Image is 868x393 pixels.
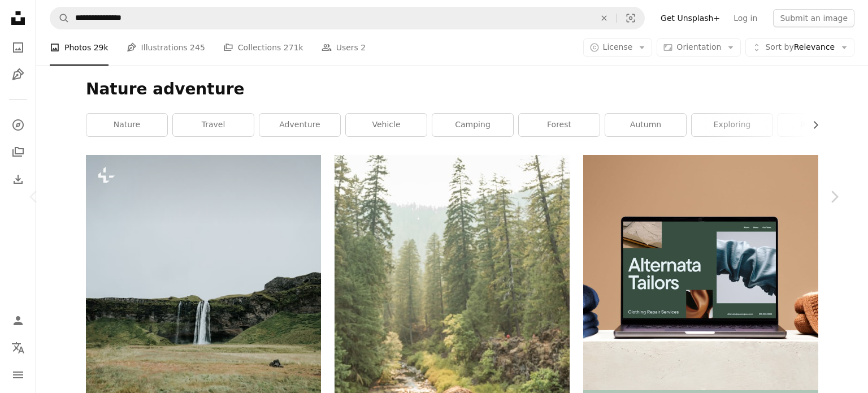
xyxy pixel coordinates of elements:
[7,364,29,386] button: Menu
[654,9,727,27] a: Get Unsplash+
[603,42,633,51] span: License
[322,29,366,66] a: Users 2
[346,114,427,136] a: vehicle
[7,63,29,86] a: Illustrations
[657,38,741,57] button: Orientation
[86,79,818,100] h1: Nature adventure
[727,9,764,27] a: Log in
[361,41,366,54] span: 2
[676,42,721,51] span: Orientation
[7,309,29,332] a: Log in / Sign up
[190,41,205,54] span: 245
[223,29,303,66] a: Collections 271k
[800,142,868,251] a: Next
[519,114,600,136] a: forest
[335,326,570,336] a: woman in black shirt standing on river during daytime
[432,114,513,136] a: camping
[692,114,772,136] a: exploring
[617,7,644,29] button: Visual search
[50,7,645,29] form: Find visuals sitewide
[765,42,793,51] span: Sort by
[284,41,303,54] span: 271k
[86,114,167,136] a: nature
[583,155,818,390] img: file-1707885205802-88dd96a21c72image
[583,38,653,57] button: License
[127,29,205,66] a: Illustrations 245
[7,114,29,136] a: Explore
[7,36,29,59] a: Photos
[773,9,854,27] button: Submit an image
[7,336,29,359] button: Language
[778,114,859,136] a: road trip
[765,42,835,53] span: Relevance
[173,114,254,136] a: travel
[7,141,29,163] a: Collections
[86,326,321,336] a: a waterfall in the middle of a grassy field
[259,114,340,136] a: adventure
[745,38,854,57] button: Sort byRelevance
[592,7,617,29] button: Clear
[50,7,70,29] button: Search Unsplash
[605,114,686,136] a: autumn
[805,114,818,136] button: scroll list to the right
